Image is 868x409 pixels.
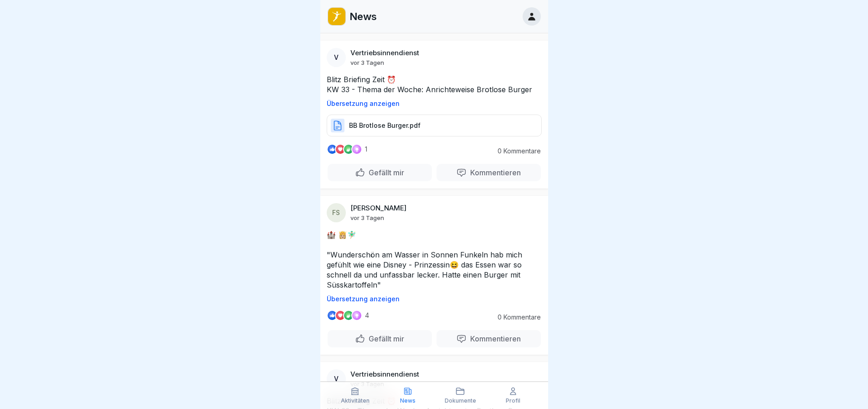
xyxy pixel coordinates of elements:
[327,230,542,290] p: 🏰 👸🏼🧚🏼‍♂️ "Wunderschön am Wasser in Sonnen Funkeln hab mich gefühlt wie eine Disney - Prinzessin😆...
[327,125,542,134] a: BB Brotlose Burger.pdf
[400,398,416,404] p: News
[491,314,541,321] p: 0 Kommentare
[349,121,421,130] p: BB Brotlose Burger.pdf
[349,10,377,22] p: News
[491,147,541,155] p: 0 Kommentare
[327,203,346,222] div: FS
[445,398,476,404] p: Dokumente
[350,214,384,221] p: vor 3 Tagen
[350,370,419,378] p: Vertriebsinnendienst
[365,312,369,319] p: 4
[327,74,542,94] p: Blitz Briefing Zeit ⏰ KW 33 - Thema der Woche: Anrichteweise Brotlose Burger
[327,369,346,388] div: V
[328,8,345,25] img: oo2rwhh5g6mqyfqxhtbddxvd.png
[350,204,406,212] p: [PERSON_NAME]
[365,168,404,177] p: Gefällt mir
[350,49,419,57] p: Vertriebsinnendienst
[350,380,384,388] p: vor 3 Tagen
[506,398,520,404] p: Profil
[350,59,384,66] p: vor 3 Tagen
[341,398,370,404] p: Aktivitäten
[365,146,367,153] p: 1
[327,295,542,303] p: Übersetzung anzeigen
[327,100,542,107] p: Übersetzung anzeigen
[327,48,346,67] div: V
[467,168,521,177] p: Kommentieren
[467,334,521,343] p: Kommentieren
[365,334,404,343] p: Gefällt mir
